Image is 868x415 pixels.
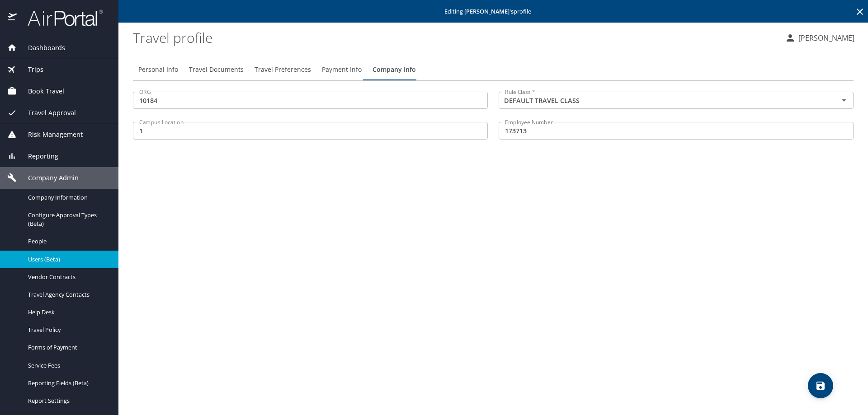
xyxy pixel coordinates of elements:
button: Open [838,94,850,107]
span: Report Settings [28,396,108,405]
span: Dashboards [17,43,65,53]
input: EX: 1 [133,122,488,139]
strong: [PERSON_NAME] 's [464,7,514,15]
h1: Travel profile [133,23,778,51]
img: icon-airportal.png [8,9,18,27]
span: Trips [17,65,43,75]
span: Configure Approval Types (Beta) [28,211,108,228]
span: Travel Preferences [255,64,311,75]
span: Users (Beta) [28,255,108,264]
span: Reporting [17,151,58,161]
button: [PERSON_NAME] [781,30,858,46]
p: [PERSON_NAME] [796,33,854,43]
span: Personal Info [138,64,178,75]
span: Company Info [373,64,416,75]
span: Company Information [28,193,108,202]
span: Book Travel [17,86,64,96]
span: Vendor Contracts [28,273,108,281]
span: Help Desk [28,308,108,317]
span: Reporting Fields (Beta) [28,379,108,387]
span: Service Fees [28,361,108,370]
input: EX: 123456 [499,122,854,139]
span: Forms of Payment [28,343,108,352]
div: Profile [133,59,854,80]
button: save [808,373,833,398]
span: Travel Documents [189,64,244,75]
span: Travel Policy [28,326,108,334]
input: EX: 12345 [133,92,488,109]
span: Payment Info [322,64,362,75]
span: Travel Agency Contacts [28,290,108,299]
span: Company Admin [17,173,79,183]
span: Risk Management [17,130,83,140]
span: People [28,237,108,246]
p: Editing profile [121,9,865,14]
img: airportal-logo.png [18,9,103,27]
span: Travel Approval [17,108,76,118]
